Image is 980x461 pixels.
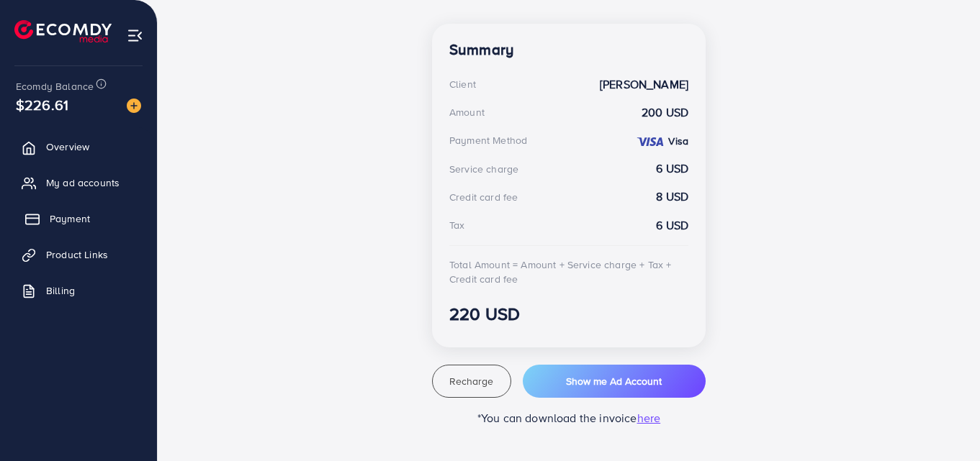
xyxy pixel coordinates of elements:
[566,374,662,388] span: Show me Ad Account
[449,105,485,119] div: Amount
[11,204,146,233] a: Payment
[449,133,527,147] div: Payment Method
[449,218,464,232] div: Tax
[656,217,688,234] strong: 6 USD
[14,20,112,42] img: logo
[432,365,511,398] button: Recharge
[449,257,688,287] div: Total Amount = Amount + Service charge + Tax + Credit card fee
[16,79,94,93] span: Ecomdy Balance
[919,396,969,450] iframe: Chat
[432,409,706,426] p: *You can download the invoice
[127,27,143,44] img: menu
[642,104,688,121] strong: 200 USD
[46,140,89,154] span: Overview
[449,374,493,388] span: Recharge
[46,247,108,262] span: Product Links
[523,365,706,398] button: Show me Ad Account
[668,134,688,148] strong: Visa
[50,211,90,226] span: Payment
[449,41,688,59] h4: Summary
[636,136,665,147] img: credit
[46,175,120,190] span: My ad accounts
[449,190,518,204] div: Credit card fee
[637,410,661,426] span: here
[656,188,688,205] strong: 8 USD
[11,240,146,269] a: Product Links
[449,162,518,176] div: Service charge
[449,77,476,91] div: Client
[14,88,70,122] span: $226.61
[11,132,146,161] a: Overview
[46,283,75,298] span: Billing
[600,76,688,93] strong: [PERSON_NAME]
[11,168,146,197] a: My ad accounts
[11,276,146,305] a: Billing
[656,160,688,177] strong: 6 USD
[127,99,141,113] img: image
[449,303,688,324] h3: 220 USD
